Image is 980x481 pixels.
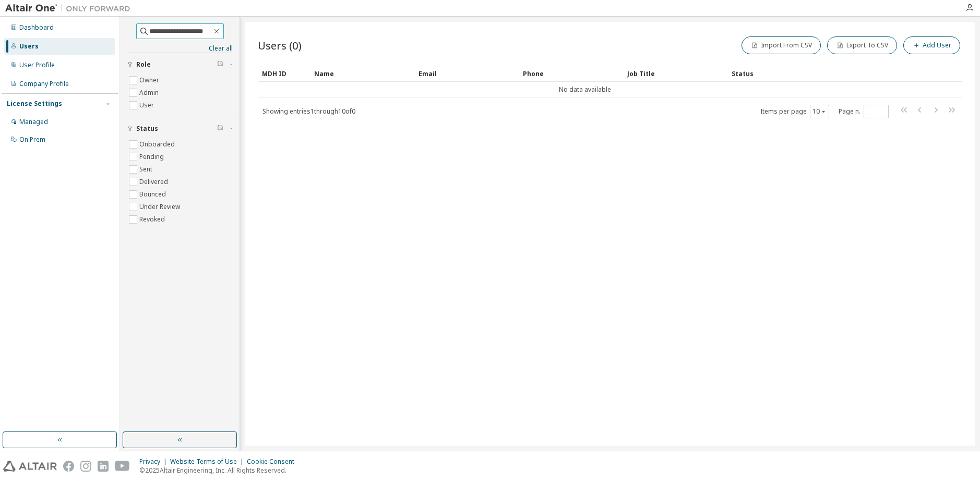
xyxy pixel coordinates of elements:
[217,125,223,133] span: Clear filter
[139,176,170,188] label: Delivered
[139,163,154,176] label: Sent
[262,107,355,116] span: Showing entries 1 through 10 of 0
[7,100,62,108] div: License Settings
[127,53,233,76] button: Role
[258,38,302,53] span: Users (0)
[19,135,45,144] div: On Prem
[139,458,170,466] div: Privacy
[139,201,182,213] label: Under Review
[127,117,233,140] button: Status
[523,65,619,82] div: Phone
[139,74,161,87] label: Owner
[247,458,301,466] div: Cookie Consent
[258,82,912,97] td: No data available
[839,105,889,118] span: Page n.
[419,65,515,82] div: Email
[19,80,69,88] div: Company Profile
[136,125,158,133] span: Status
[139,138,177,151] label: Onboarded
[139,466,301,475] p: © 2025 Altair Engineering, Inc. All Rights Reserved.
[5,3,136,14] img: Altair One
[139,99,156,112] label: User
[760,105,829,118] span: Items per page
[732,65,908,82] div: Status
[19,23,54,32] div: Dashboard
[19,118,48,126] div: Managed
[136,60,151,69] span: Role
[139,213,167,226] label: Revoked
[139,87,161,99] label: Admin
[98,461,109,472] img: linkedin.svg
[19,61,55,69] div: User Profile
[80,461,91,472] img: instagram.svg
[3,461,57,472] img: altair_logo.svg
[170,458,247,466] div: Website Terms of Use
[139,151,166,163] label: Pending
[139,188,168,201] label: Bounced
[127,44,233,53] a: Clear all
[314,65,410,82] div: Name
[812,107,827,116] button: 10
[217,60,223,69] span: Clear filter
[115,461,130,472] img: youtube.svg
[63,461,74,472] img: facebook.svg
[827,36,897,54] button: Export To CSV
[262,65,306,82] div: MDH ID
[627,65,723,82] div: Job Title
[19,42,39,51] div: Users
[903,36,960,54] button: Add User
[742,36,821,54] button: Import From CSV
